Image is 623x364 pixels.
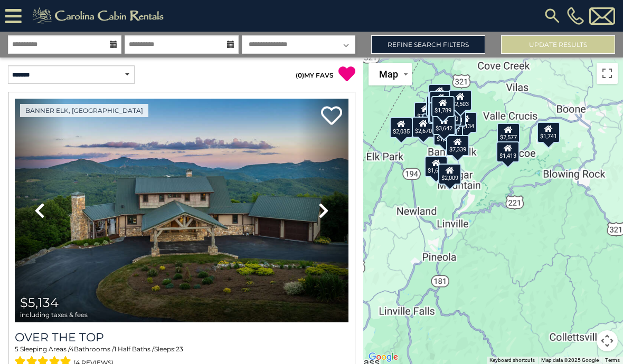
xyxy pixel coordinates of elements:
[537,122,560,143] div: $1,741
[390,117,413,138] div: $2,035
[15,345,18,353] span: 5
[371,35,485,54] a: Refine Search Filters
[497,122,520,143] div: $2,577
[379,69,398,80] span: Map
[447,135,470,156] div: $7,339
[15,330,348,344] a: Over The Top
[605,357,620,363] a: Terms (opens in new tab)
[564,7,587,25] a: [PHONE_NUMBER]
[20,311,88,318] span: including taxes & fees
[428,84,451,105] div: $1,036
[114,345,154,353] span: 1 Half Baths /
[455,112,478,133] div: $5,134
[543,6,562,25] img: search-regular.svg
[431,95,455,117] div: $1,789
[429,90,452,111] div: $2,013
[438,163,461,184] div: $2,009
[432,113,456,135] div: $3,642
[296,71,304,79] span: ( )
[369,63,412,85] button: Change map style
[501,35,615,54] button: Update Results
[296,71,334,79] a: (0)MY FAVS
[70,345,74,353] span: 4
[20,295,59,310] span: $5,134
[489,357,535,364] button: Keyboard shortcuts
[597,63,618,84] button: Toggle fullscreen view
[20,104,148,117] a: Banner Elk, [GEOGRAPHIC_DATA]
[449,90,472,111] div: $2,503
[427,95,450,117] div: $1,474
[541,357,599,363] span: Map data ©2025 Google
[429,101,452,122] div: $2,214
[176,345,183,353] span: 23
[414,101,437,122] div: $2,647
[15,99,348,322] img: thumbnail_167153549.jpeg
[298,71,302,79] span: 0
[366,350,401,364] img: Google
[424,156,448,177] div: $1,673
[496,141,520,162] div: $1,413
[428,102,451,123] div: $2,270
[597,330,618,351] button: Map camera controls
[433,124,457,146] div: $1,617
[412,116,436,137] div: $2,670
[321,105,342,128] a: Add to favorites
[366,350,401,364] a: Open this area in Google Maps (opens a new window)
[27,5,173,26] img: Khaki-logo.png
